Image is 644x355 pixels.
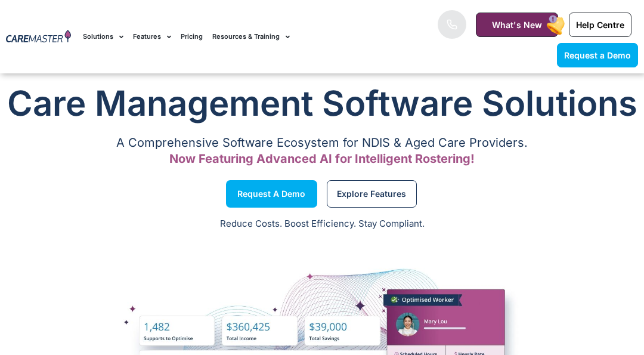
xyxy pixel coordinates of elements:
[226,180,317,208] a: Request a Demo
[83,17,410,57] nav: Menu
[83,17,123,57] a: Solutions
[7,217,637,231] p: Reduce Costs. Boost Efficiency. Stay Compliant.
[212,17,290,57] a: Resources & Training
[576,20,624,30] span: Help Centre
[237,191,305,197] span: Request a Demo
[569,13,631,37] a: Help Centre
[133,17,171,57] a: Features
[337,191,406,197] span: Explore Features
[476,13,558,37] a: What's New
[557,43,638,67] a: Request a Demo
[6,30,71,44] img: CareMaster Logo
[492,20,542,30] span: What's New
[6,79,638,127] h1: Care Management Software Solutions
[564,50,631,60] span: Request a Demo
[169,152,475,166] span: Now Featuring Advanced AI for Intelligent Rostering!
[6,139,638,147] p: A Comprehensive Software Ecosystem for NDIS & Aged Care Providers.
[327,180,417,208] a: Explore Features
[181,17,203,57] a: Pricing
